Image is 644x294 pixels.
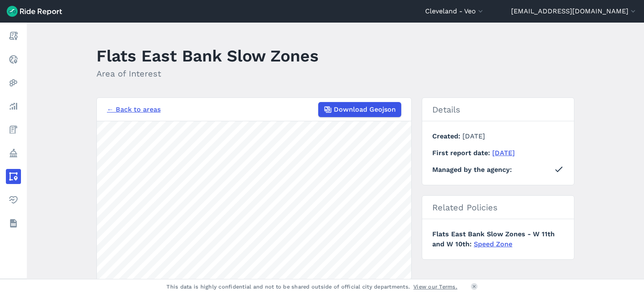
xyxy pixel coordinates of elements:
[6,122,21,137] a: Fees
[6,169,21,184] a: Areas
[422,196,574,219] h2: Related Policies
[6,146,21,161] a: Policy
[6,216,21,231] a: Datasets
[318,102,401,117] button: Download Geojson
[413,283,457,291] a: View our Terms.
[432,149,492,157] span: First report date
[107,105,161,115] a: ← Back to areas
[432,132,462,140] span: Created
[422,98,574,121] h2: Details
[334,105,396,115] span: Download Geojson
[6,99,21,114] a: Analyze
[6,28,21,43] a: Report
[6,192,21,207] a: Health
[462,132,485,140] span: [DATE]
[6,75,21,90] a: Heatmaps
[6,52,21,67] a: Realtime
[96,44,319,67] h1: Flats East Bank Slow Zones
[425,6,485,16] button: Cleveland - Veo
[96,67,319,80] h2: Area of Interest
[492,149,515,157] a: [DATE]
[511,6,637,16] button: [EMAIL_ADDRESS][DOMAIN_NAME]
[432,230,555,248] span: Flats East Bank Slow Zones - W 11th and W 10th
[474,240,512,248] a: Speed Zone
[432,165,512,175] span: Managed by the agency
[7,6,62,17] img: Ride Report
